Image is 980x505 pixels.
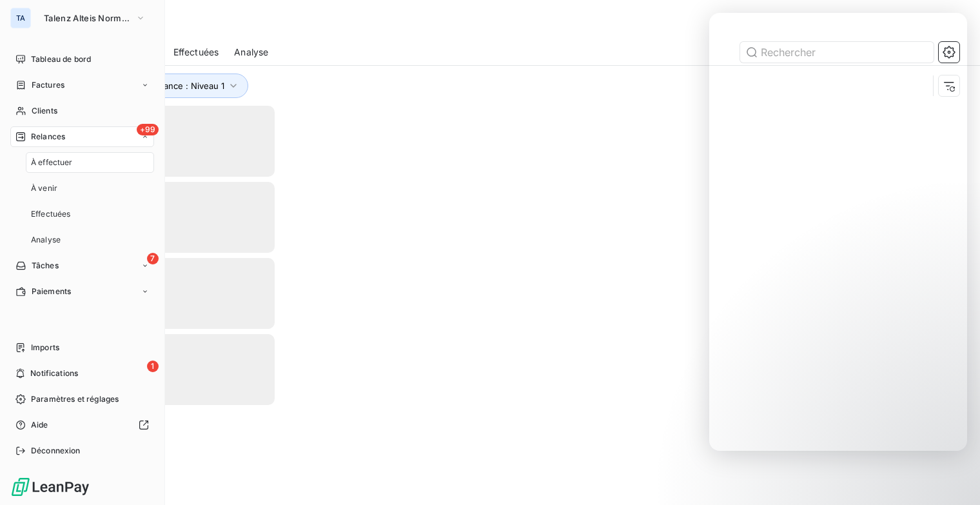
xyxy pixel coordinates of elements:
span: Aide [31,419,48,431]
span: Tâches [32,260,59,272]
iframe: Intercom live chat [709,13,967,451]
span: Clients [32,105,57,117]
span: Tableau de bord [31,54,91,65]
img: Logo LeanPay [10,477,90,497]
span: Analyse [234,46,268,59]
span: 7 [147,253,159,264]
span: Paramètres et réglages [31,393,119,405]
iframe: Intercom live chat [936,461,967,492]
span: Déconnexion [31,445,81,457]
span: Effectuées [31,208,71,220]
span: 1 [147,361,159,372]
span: À venir [31,183,57,194]
a: Aide [10,415,154,435]
span: Factures [32,79,64,91]
span: Talenz Alteis Normandie Seine [44,13,130,23]
span: Notifications [30,368,78,379]
span: Paiements [32,286,71,297]
span: Analyse [31,234,61,246]
span: +99 [137,124,159,135]
span: Relances [31,131,65,143]
span: Effectuées [173,46,219,59]
span: À effectuer [31,157,73,168]
span: Niveau de relance : Niveau 1 [110,81,224,91]
div: TA [10,8,31,28]
span: Imports [31,342,59,353]
button: Niveau de relance : Niveau 1 [92,74,248,98]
